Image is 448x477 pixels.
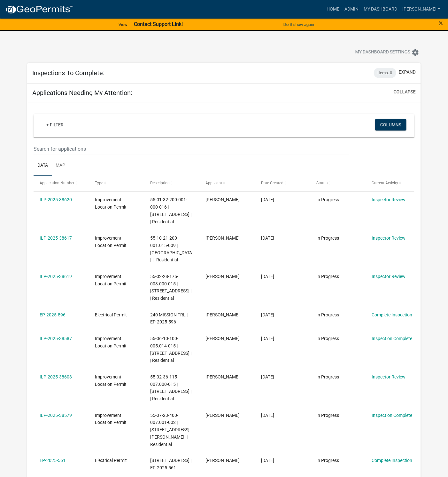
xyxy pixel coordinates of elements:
span: 55-06-10-100-005.014-015 | 10779 N VISTA RIDGE LN | | Residential [151,336,192,363]
span: Date Created [261,181,283,185]
a: Admin [342,3,361,15]
span: 55-02-28-175-003.000-015 | 13575 N WESTERN RD | | Residential [151,274,192,301]
span: × [439,19,443,28]
span: CINDY KINGERY [206,197,240,202]
a: View [116,19,130,30]
a: Data [34,155,52,176]
button: Close [439,19,443,27]
span: Current Activity [372,181,398,185]
span: 55-07-23-400-007.001-002 | 9228 W POTTORFF RD | | Residential [151,413,190,447]
span: Improvement Location Permit [95,274,127,286]
span: 08/29/2025 [261,336,274,341]
span: 09/15/2025 [261,235,274,241]
span: In Progress [316,235,339,241]
span: Status [316,181,328,185]
span: My Dashboard Settings [355,49,410,56]
datatable-header-cell: Applicant [200,176,255,191]
span: 55-02-36-115-007.000-015 | 8691 E LANDERSDALE RD | | Residential [151,374,192,401]
datatable-header-cell: Type [89,176,144,191]
a: Inspector Review [372,374,406,379]
a: ILP-2025-38603 [40,374,72,379]
a: Inspector Review [372,197,406,202]
a: My Dashboard [361,3,400,15]
a: + Filter [41,119,69,131]
a: ILP-2025-38620 [40,197,72,202]
span: Amanda Brooks [206,374,240,379]
button: collapse [394,89,416,95]
a: Home [324,3,342,15]
input: Search for applications [34,142,349,155]
span: Electrical Permit [95,458,127,463]
span: In Progress [316,312,339,317]
span: James [206,274,240,279]
a: Inspection Complete [372,336,412,341]
span: Shawn White [206,458,240,463]
span: Sammie Bracken [206,312,240,317]
a: Map [52,155,69,176]
span: In Progress [316,336,339,341]
a: Inspection Complete [372,413,412,418]
a: EP-2025-561 [40,458,66,463]
datatable-header-cell: Application Number [34,176,89,191]
span: Improvement Location Permit [95,336,127,348]
span: Improvement Location Permit [95,235,127,248]
a: Inspector Review [372,235,406,241]
span: In Progress [316,413,339,418]
a: Inspector Review [372,274,406,279]
span: 6835 WAVERLY RD | EP-2025-561 [151,458,192,471]
strong: Contact Support Link! [134,21,183,27]
div: Items: 0 [374,68,396,78]
button: Don't show again [281,19,317,30]
a: [PERSON_NAME] [400,3,443,15]
span: 08/25/2025 [261,374,274,379]
button: My Dashboard Settingssettings [350,46,424,59]
span: 55-10-21-200-001.015-009 | 2534 FIRE STATION RD | | Residential [151,235,192,262]
span: In Progress [316,458,339,463]
span: Description [151,181,170,185]
span: Lori Baker [206,336,240,341]
a: ILP-2025-38587 [40,336,72,341]
span: John Hutslar [206,235,240,241]
span: Improvement Location Permit [95,413,127,425]
span: In Progress [316,274,339,279]
span: In Progress [316,197,339,202]
datatable-header-cell: Status [310,176,366,191]
span: Electrical Permit [95,312,127,317]
datatable-header-cell: Date Created [255,176,310,191]
a: ILP-2025-38579 [40,413,72,418]
h5: Inspections To Complete: [32,69,104,77]
span: 09/15/2025 [261,274,274,279]
span: Applicant [206,181,222,185]
span: 08/19/2025 [261,413,274,418]
button: Columns [375,119,406,131]
button: expand [399,69,416,76]
datatable-header-cell: Current Activity [366,176,421,191]
datatable-header-cell: Description [144,176,199,191]
a: ILP-2025-38617 [40,235,72,241]
a: EP-2025-596 [40,312,66,317]
a: ILP-2025-38619 [40,274,72,279]
span: Improvement Location Permit [95,197,127,210]
a: Complete Inspection [372,458,412,463]
span: Beth J Whitaker [206,413,240,418]
span: Type [95,181,103,185]
span: 09/15/2025 [261,312,274,317]
i: settings [412,49,419,56]
span: 55-01-32-200-001-000-016 | 198 Echo Lake East Drive | | Residential [151,197,192,224]
span: 07/30/2025 [261,458,274,463]
span: 240 MISSION TRL | EP-2025-596 [151,312,188,325]
a: Complete Inspection [372,312,412,317]
span: In Progress [316,374,339,379]
span: Improvement Location Permit [95,374,127,387]
h5: Applications Needing My Attention: [32,89,132,97]
span: Application Number [40,181,74,185]
span: 09/17/2025 [261,197,274,202]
